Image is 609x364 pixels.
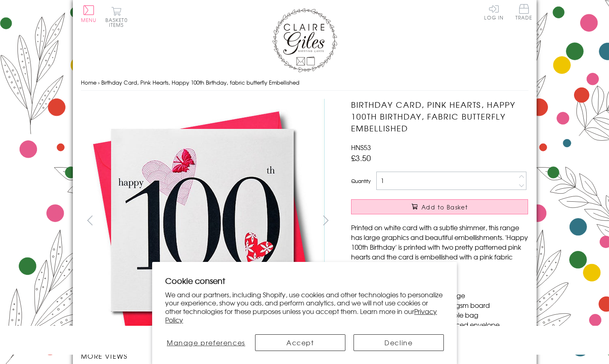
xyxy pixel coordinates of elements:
[81,211,99,229] button: prev
[351,142,371,152] span: HNS53
[255,334,345,351] button: Accept
[109,16,128,28] span: 0 items
[335,99,579,343] img: Birthday Card, Pink Hearts, Happy 100th Birthday, fabric butterfly Embellished
[351,177,371,185] label: Quantity
[351,199,528,214] button: Add to Basket
[317,211,335,229] button: next
[98,78,100,86] span: ›
[81,5,97,22] button: Menu
[165,275,444,286] h2: Cookie consent
[81,16,97,24] span: Menu
[351,222,528,271] p: Printed on white card with a subtle shimmer, this range has large graphics and beautiful embellis...
[272,8,337,72] img: Claire Giles Greetings Cards
[351,99,528,134] h1: Birthday Card, Pink Hearts, Happy 100th Birthday, fabric butterfly Embellished
[165,334,247,351] button: Manage preferences
[351,152,371,163] span: £3.50
[515,4,533,20] span: Trade
[421,203,468,211] span: Add to Basket
[167,338,245,347] span: Manage preferences
[101,78,299,86] span: Birthday Card, Pink Hearts, Happy 100th Birthday, fabric butterfly Embellished
[515,4,533,22] a: Trade
[81,351,335,361] h3: More views
[81,99,325,342] img: Birthday Card, Pink Hearts, Happy 100th Birthday, fabric butterfly Embellished
[81,74,528,91] nav: breadcrumbs
[105,7,128,27] button: Basket0 items
[165,306,437,325] a: Privacy Policy
[484,4,504,20] a: Log In
[165,290,444,324] p: We and our partners, including Shopify, use cookies and other technologies to personalize your ex...
[81,78,96,86] a: Home
[354,334,444,351] button: Decline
